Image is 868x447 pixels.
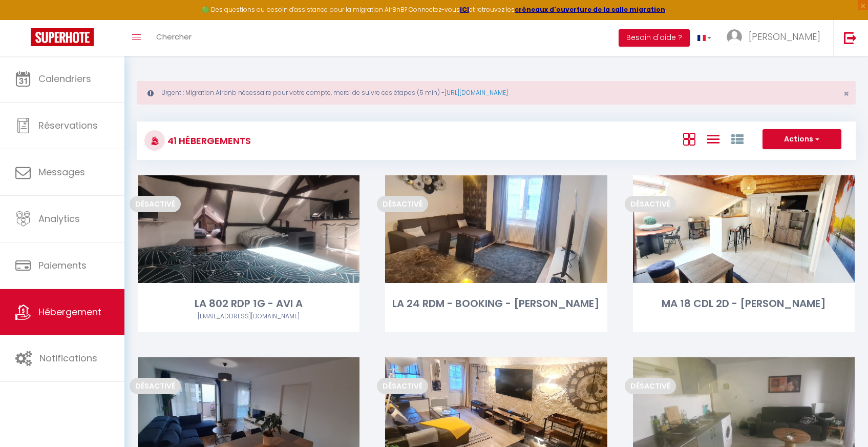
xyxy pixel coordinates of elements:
a: ICI [460,5,469,14]
span: Désactivé [625,378,676,394]
img: logout [844,31,857,44]
span: Calendriers [38,72,91,85]
div: LA 802 RDP 1G - AVI A [138,296,359,312]
span: Chercher [156,31,192,42]
div: LA 24 RDM - BOOKING - [PERSON_NAME] [385,296,607,312]
h3: 41 Hébergements [165,129,251,152]
button: Ouvrir le widget de chat LiveChat [8,4,39,35]
a: [URL][DOMAIN_NAME] [444,88,508,97]
img: ... [727,29,742,45]
div: MA 18 CDL 2D - [PERSON_NAME] [633,296,855,312]
span: Désactivé [377,378,428,394]
button: Actions [763,129,841,150]
span: Réservations [38,119,98,132]
div: Urgent : Migration Airbnb nécessaire pour votre compte, merci de suivre ces étapes (5 min) - [137,81,856,105]
span: Notifications [39,352,97,364]
span: Analytics [38,212,80,225]
span: Messages [38,166,85,178]
img: Super Booking [31,28,94,46]
a: créneaux d'ouverture de la salle migration [515,5,665,14]
span: × [843,87,849,100]
div: Airbnb [138,312,359,321]
span: [PERSON_NAME] [749,30,820,43]
a: Vue par Groupe [731,130,744,147]
a: Vue en Liste [707,130,719,147]
button: Besoin d'aide ? [619,29,690,47]
button: Close [843,89,849,98]
span: Désactivé [377,196,428,212]
span: Paiements [38,259,87,272]
span: Désactivé [625,196,676,212]
span: Désactivé [130,378,181,394]
span: Hébergement [38,306,101,318]
a: Chercher [149,20,199,56]
span: Désactivé [130,196,181,212]
a: ... [PERSON_NAME] [719,20,833,56]
a: Vue en Box [683,130,695,147]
